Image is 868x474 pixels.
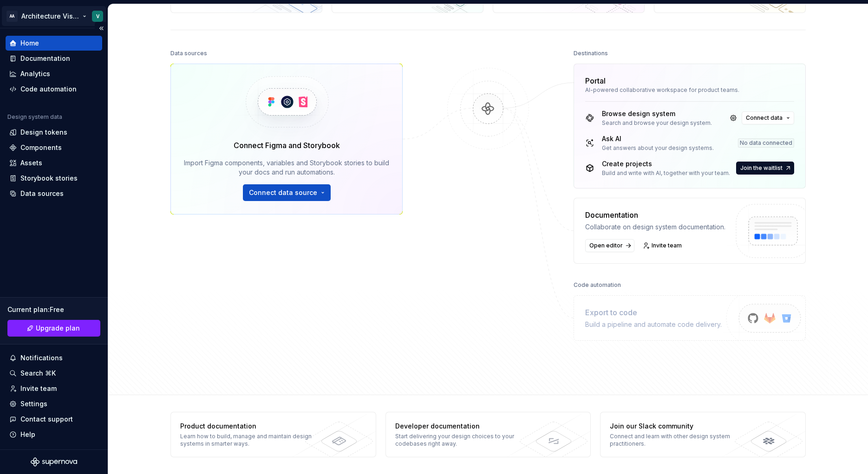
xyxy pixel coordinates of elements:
a: Components [6,140,102,155]
div: Storybook stories [20,174,78,183]
div: Design system data [7,113,62,121]
a: Open editor [585,239,634,252]
a: Developer documentationStart delivering your design choices to your codebases right away. [385,412,591,457]
svg: Supernova Logo [31,457,77,467]
div: Notifications [20,353,63,363]
div: Code automation [574,279,621,292]
div: Connect and learn with other design system practitioners. [610,433,745,448]
span: Connect data [746,114,783,122]
div: Architecture Visualizer [21,12,81,21]
div: V [96,13,99,20]
div: Settings [20,399,47,409]
div: Start delivering your design choices to your codebases right away. [395,433,530,448]
div: Connect Figma and Storybook [234,140,340,151]
div: Search and browse your design system. [602,119,712,127]
span: Upgrade plan [36,324,80,333]
div: Join our Slack community [610,422,745,431]
div: Documentation [585,209,725,221]
span: Connect data source [249,188,317,197]
span: Invite team [652,242,682,249]
a: Product documentationLearn how to build, manage and maintain design systems in smarter ways. [170,412,376,457]
div: Home [20,39,39,48]
a: Storybook stories [6,171,102,186]
a: Documentation [6,51,102,66]
div: Design tokens [20,128,67,137]
div: Data sources [170,47,207,60]
div: Get answers about your design systems. [602,144,714,152]
div: Assets [20,158,42,168]
button: AAArchitecture VisualizerV [2,6,106,26]
div: AI-powered collaborative workspace for product teams. [585,86,794,94]
div: Invite team [20,384,57,393]
div: Product documentation [180,422,315,431]
div: Code automation [20,84,77,94]
div: Documentation [20,54,70,63]
button: Collapse sidebar [95,22,108,35]
div: Learn how to build, manage and maintain design systems in smarter ways. [180,433,315,448]
div: Analytics [20,69,50,78]
button: Notifications [6,351,102,365]
span: Join the waitlist [740,164,783,172]
div: Contact support [20,415,73,424]
div: Ask AI [602,134,714,143]
a: Home [6,36,102,51]
div: Build a pipeline and automate code delivery. [585,320,722,329]
div: AA [7,11,18,22]
div: Portal [585,75,606,86]
button: Upgrade plan [7,320,100,337]
div: Current plan : Free [7,305,100,314]
div: Create projects [602,159,730,169]
button: Connect data source [243,184,331,201]
div: Developer documentation [395,422,530,431]
div: Data sources [20,189,64,198]
a: Join our Slack communityConnect and learn with other design system practitioners. [600,412,806,457]
button: Help [6,427,102,442]
a: Invite team [6,381,102,396]
button: Contact support [6,412,102,427]
a: Assets [6,156,102,170]
a: Invite team [640,239,686,252]
div: No data connected [738,138,794,148]
div: Export to code [585,307,722,318]
a: Code automation [6,82,102,97]
div: Components [20,143,62,152]
button: Join the waitlist [736,162,794,175]
a: Analytics [6,66,102,81]
div: Help [20,430,35,439]
a: Design tokens [6,125,102,140]
div: Collaborate on design system documentation. [585,222,725,232]
span: Open editor [589,242,623,249]
button: Connect data [742,111,794,124]
div: Search ⌘K [20,369,56,378]
a: Data sources [6,186,102,201]
div: Import Figma components, variables and Storybook stories to build your docs and run automations. [184,158,389,177]
div: Browse design system [602,109,712,118]
div: Destinations [574,47,608,60]
a: Settings [6,396,102,411]
button: Search ⌘K [6,366,102,381]
div: Build and write with AI, together with your team. [602,169,730,177]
